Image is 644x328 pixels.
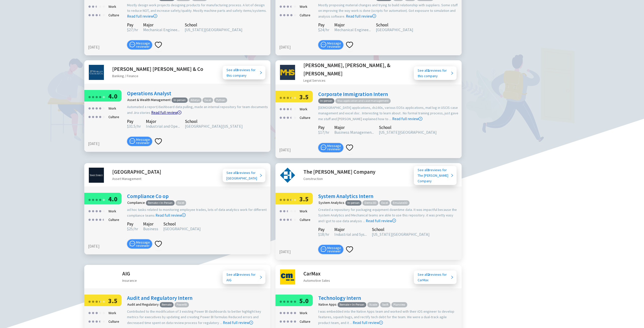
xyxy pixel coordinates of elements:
[89,65,104,80] img: J.P. Morgan Chase & Co
[363,200,378,206] span: Demo 3D
[185,124,243,129] span: [GEOGRAPHIC_DATA][US_STATE]
[178,111,181,114] span: right-circle
[108,297,117,305] span: 3.5
[318,130,320,135] span: $
[160,302,174,307] span: Remote
[293,113,296,121] div: ●
[203,98,213,103] span: Excel
[102,196,105,203] div: ●
[303,269,330,278] h2: CarMax
[303,78,401,83] div: Legal Services
[286,207,289,215] div: ●
[279,215,282,223] div: ●
[127,90,171,97] a: Operations Analyst
[298,113,312,122] div: Culture
[450,275,454,279] span: right
[279,113,282,121] div: ●
[318,23,329,27] div: Pay
[236,272,238,277] b: 2
[450,174,454,177] span: right
[127,124,136,129] span: 31.5
[318,27,320,32] span: $
[214,98,227,103] span: Python
[299,297,309,305] span: 5.0
[286,297,289,305] div: ●
[279,207,282,215] div: ●
[146,200,175,206] span: Remote + In-Person
[298,11,312,19] div: Culture
[290,196,291,203] div: ●
[127,193,169,200] a: Compliance Co op
[102,317,105,325] div: ●
[335,98,391,104] span: Visa application and case management
[293,215,296,223] div: ●
[318,105,459,122] div: [DEMOGRAPHIC_DATA] applications, ds160s, various EOSs applications, mail log in USCIS case manage...
[107,104,118,113] div: Work
[327,144,341,151] span: Message reviewer
[259,71,263,74] span: right
[136,42,150,48] span: Message reviewer
[127,27,133,32] span: 27
[143,27,180,32] span: Mechanical Enginee...
[293,93,296,101] div: ●
[127,104,268,116] div: Automated a report/dashboard data pulling, made an internal repository for team documents and Jir...
[102,207,105,215] div: ●
[112,176,161,181] div: Asset Management
[392,219,396,222] span: right-circle
[127,309,268,326] div: Contributed to the modification of 3 existing Power BI dashboards to better highlight key metrics...
[321,246,326,252] span: message
[127,23,138,27] div: Pay
[299,93,309,101] span: 3.5
[280,65,295,80] img: Martenson, Hasbrouck, & Simon
[127,120,141,123] div: Pay
[95,309,98,316] div: ●
[99,11,100,19] div: ●
[298,207,309,215] div: Work
[286,11,289,19] div: ●
[290,309,293,316] div: ●
[102,309,105,316] div: ●
[95,11,98,19] div: ●
[279,93,282,101] div: ●
[92,2,95,10] div: ●
[99,309,102,316] div: ●
[290,93,291,101] div: ●
[143,23,180,27] div: Major
[376,27,413,32] span: [GEOGRAPHIC_DATA]
[283,105,286,113] div: ●
[379,321,383,324] span: right-circle
[127,2,268,19] div: Mostly design work projects designing products for manufacturing process. A lot of design to redu...
[136,124,141,129] span: /hr
[303,278,330,283] div: Automotive Sales
[286,215,289,223] div: ●
[92,11,95,19] div: ●
[279,11,282,19] div: ●
[95,113,98,120] div: ●
[99,317,100,325] div: ●
[283,196,286,203] div: ●
[95,2,98,10] div: ●
[99,207,102,215] div: ●
[290,93,293,101] div: ●
[290,297,293,305] div: ●
[290,207,293,215] div: ●
[92,93,95,101] div: ●
[279,147,316,153] div: [DATE]
[293,2,296,10] div: ●
[130,42,135,47] span: message
[92,215,95,223] div: ●
[283,11,286,19] div: ●
[418,68,450,79] div: See all reviews for this company
[136,138,150,145] span: Message reviewer
[286,196,289,203] div: ●
[259,275,263,279] span: right
[299,195,309,203] span: 3.5
[163,226,201,231] span: [GEOGRAPHIC_DATA]
[155,138,162,145] span: heart
[127,98,171,102] div: Asset & Wealth Management
[99,196,102,203] div: ●
[290,196,293,203] div: ●
[92,317,95,325] div: ●
[92,113,95,120] div: ●
[95,196,98,203] div: ●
